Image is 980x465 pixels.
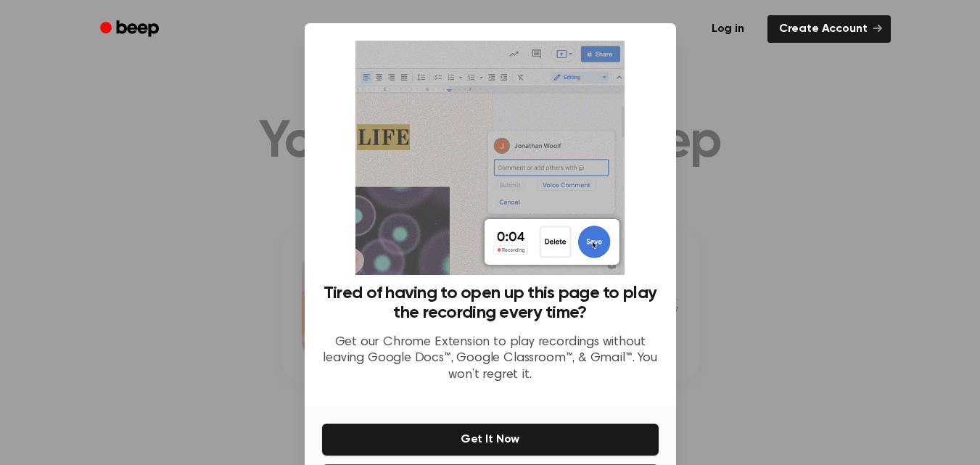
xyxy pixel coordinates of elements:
[322,334,659,384] p: Get our Chrome Extension to play recordings without leaving Google Docs™, Google Classroom™, & Gm...
[697,12,759,46] a: Log in
[322,284,659,323] h3: Tired of having to open up this page to play the recording every time?
[767,15,891,43] a: Create Account
[322,424,659,456] button: Get It Now
[355,41,625,275] img: Beep extension in action
[90,15,172,44] a: Beep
